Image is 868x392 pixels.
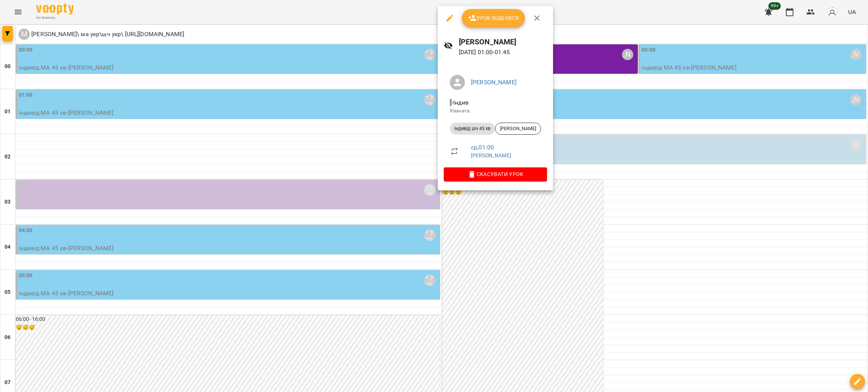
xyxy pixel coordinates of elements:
[495,123,541,135] div: [PERSON_NAME]
[459,48,547,57] p: [DATE] 01:00 - 01:45
[450,99,470,106] span: - Індив
[450,107,541,115] p: Кімната
[471,144,494,151] a: ср , 01:00
[462,9,525,27] button: Урок відбувся
[459,36,547,48] h6: [PERSON_NAME]
[471,79,517,86] a: [PERSON_NAME]
[444,167,547,181] button: Скасувати Урок
[471,152,511,158] a: [PERSON_NAME]
[450,170,541,179] span: Скасувати Урок
[450,125,495,132] span: індивід шч 45 хв
[495,125,541,132] span: [PERSON_NAME]
[468,14,519,23] span: Урок відбувся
